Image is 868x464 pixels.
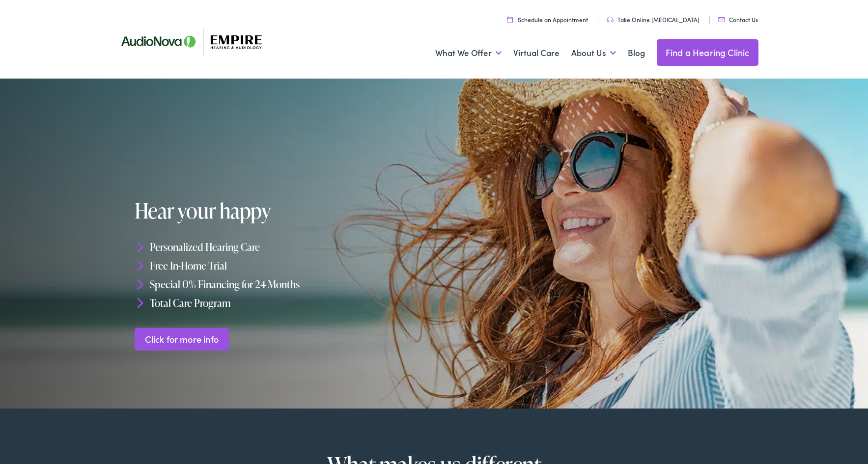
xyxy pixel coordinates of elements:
[135,293,438,312] li: Total Care Program
[135,238,438,256] li: Personalized Hearing Care
[507,16,513,23] img: utility icon
[657,39,758,66] a: Find a Hearing Clinic
[135,328,229,351] a: Click for more info
[718,17,725,22] img: utility icon
[571,35,616,71] a: About Us
[607,15,700,24] a: Take Online [MEDICAL_DATA]
[513,35,560,71] a: Virtual Care
[435,35,502,71] a: What We Offer
[718,15,758,24] a: Contact Us
[628,35,645,71] a: Blog
[507,15,588,24] a: Schedule an Appointment
[135,275,438,294] li: Special 0% Financing for 24 Months
[135,199,433,222] h1: Hear your happy
[135,256,438,275] li: Free In-Home Trial
[607,17,614,23] img: utility icon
